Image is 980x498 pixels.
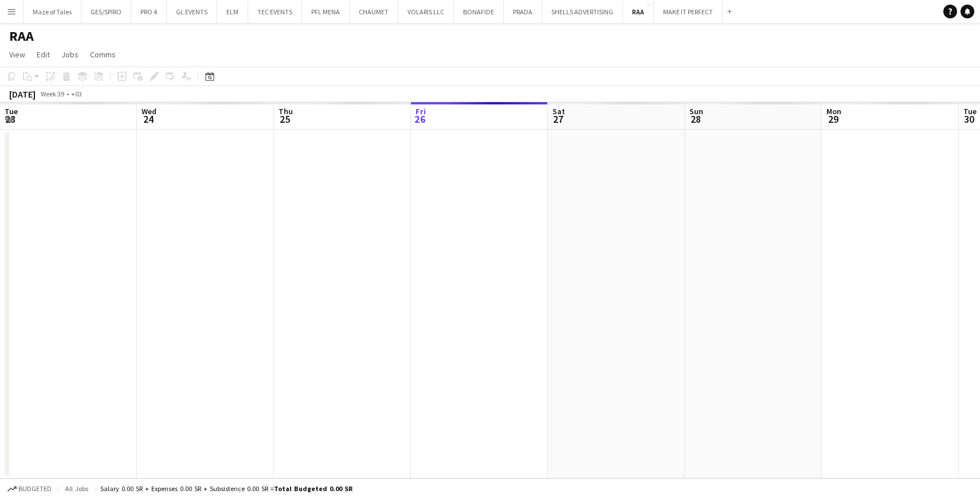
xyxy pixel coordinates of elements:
[142,106,156,116] span: Wed
[81,1,131,23] button: GES/SPIRO
[23,1,81,23] button: Maze of Tales
[18,485,52,493] span: Budgeted
[3,112,18,126] span: 23
[542,1,623,23] button: SHELLS ADVERTISING
[350,1,398,23] button: CHAUMET
[415,106,426,116] span: Fri
[688,112,703,126] span: 28
[279,106,293,116] span: Thu
[962,112,977,126] span: 30
[277,112,293,126] span: 25
[100,484,352,493] div: Salary 0.00 SR + Expenses 0.00 SR + Subsistence 0.00 SR =
[71,90,82,98] div: +03
[131,1,167,23] button: PRO 4
[140,112,156,126] span: 24
[248,1,302,23] button: TEC EVENTS
[5,47,30,62] a: View
[689,106,703,116] span: Sun
[551,112,565,126] span: 27
[57,47,83,62] a: Jobs
[9,88,36,100] div: [DATE]
[454,1,504,23] button: BONAFIDE
[398,1,454,23] button: VOLARIS LLC
[654,1,723,23] button: MAKE IT PERFECT
[167,1,217,23] button: GL EVENTS
[274,484,352,493] span: Total Budgeted 0.00 SR
[552,106,565,116] span: Sat
[37,49,50,60] span: Edit
[217,1,248,23] button: ELM
[32,47,54,62] a: Edit
[623,1,654,23] button: RAA
[963,106,977,116] span: Tue
[38,90,66,98] span: Week 39
[63,484,91,493] span: All jobs
[826,106,841,116] span: Mon
[414,112,426,126] span: 26
[9,49,25,60] span: View
[302,1,350,23] button: PFL MENA
[85,47,120,62] a: Comms
[9,28,34,45] h1: RAA
[90,49,116,60] span: Comms
[61,49,79,60] span: Jobs
[5,106,18,116] span: Tue
[825,112,841,126] span: 29
[6,483,53,495] button: Budgeted
[504,1,542,23] button: PRADA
